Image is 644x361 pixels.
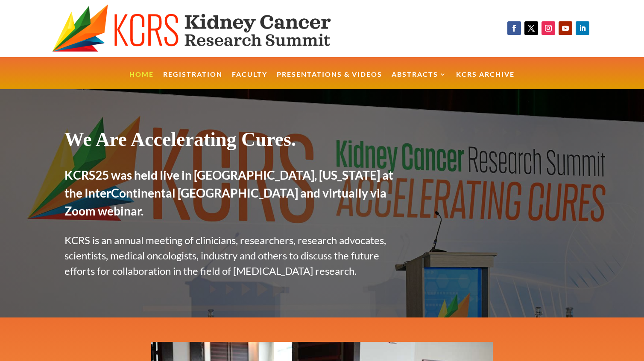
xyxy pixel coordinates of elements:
a: Faculty [232,71,267,90]
a: Follow on LinkedIn [576,21,589,35]
a: Follow on Facebook [507,21,521,35]
a: Presentations & Videos [277,71,382,90]
a: Abstracts [392,71,447,90]
a: Home [129,71,154,90]
p: KCRS is an annual meeting of clinicians, researchers, research advocates, scientists, medical onc... [64,233,398,279]
a: Follow on Youtube [559,21,572,35]
a: KCRS Archive [456,71,515,90]
a: Follow on X [524,21,538,35]
a: Registration [163,71,222,90]
h1: We Are Accelerating Cures. [64,128,398,155]
a: Follow on Instagram [542,21,555,35]
h2: KCRS25 was held live in [GEOGRAPHIC_DATA], [US_STATE] at the InterContinental [GEOGRAPHIC_DATA] a... [64,166,398,224]
img: KCRS generic logo wide [52,4,365,53]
